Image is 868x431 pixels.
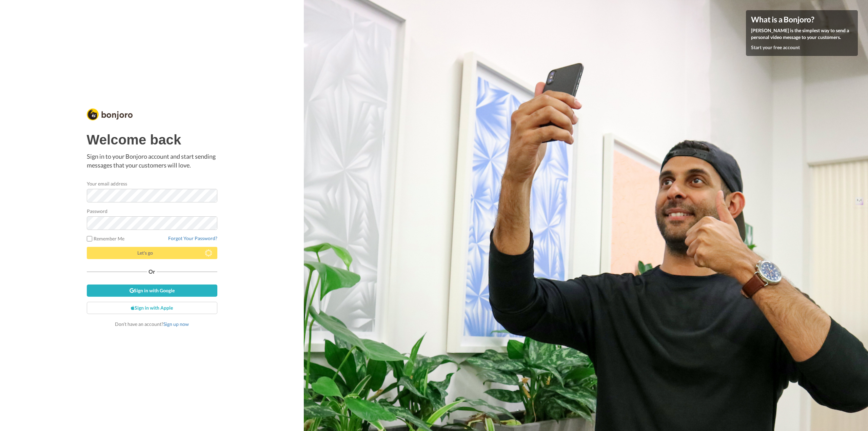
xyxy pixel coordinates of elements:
a: Forgot Your Password? [168,235,217,241]
a: Sign up now [163,321,189,327]
p: [PERSON_NAME] is the simplest way to send a personal video message to your customers. [751,27,853,41]
a: Sign in with Google [87,285,217,297]
span: Or [147,269,157,274]
button: Let's go [87,247,217,259]
span: Don’t have an account? [115,321,189,327]
label: Remember Me [87,235,125,242]
span: Let's go [137,250,153,256]
a: Start your free account [751,44,800,50]
a: Sign in with Apple [87,302,217,314]
p: Sign in to your Bonjoro account and start sending messages that your customers will love. [87,152,217,170]
label: Your email address [87,180,127,187]
input: Remember Me [87,236,92,241]
h1: Welcome back [87,132,217,147]
label: Password [87,208,108,215]
h4: What is a Bonjoro? [751,15,853,24]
